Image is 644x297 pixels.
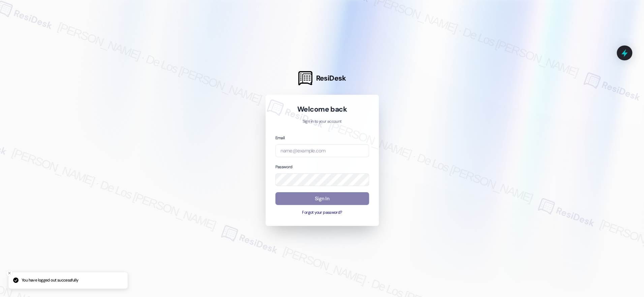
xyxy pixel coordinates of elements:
[275,119,369,125] p: Sign in to your account
[275,144,369,157] input: name@example.com
[316,73,346,83] span: ResiDesk
[275,105,369,114] h1: Welcome back
[275,135,285,141] label: Email
[298,71,312,85] img: ResiDesk Logo
[275,210,369,216] button: Forgot your password?
[275,164,293,170] label: Password
[22,277,78,284] p: You have logged out successfully
[6,270,13,276] button: Close toast
[275,192,369,205] button: Sign In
